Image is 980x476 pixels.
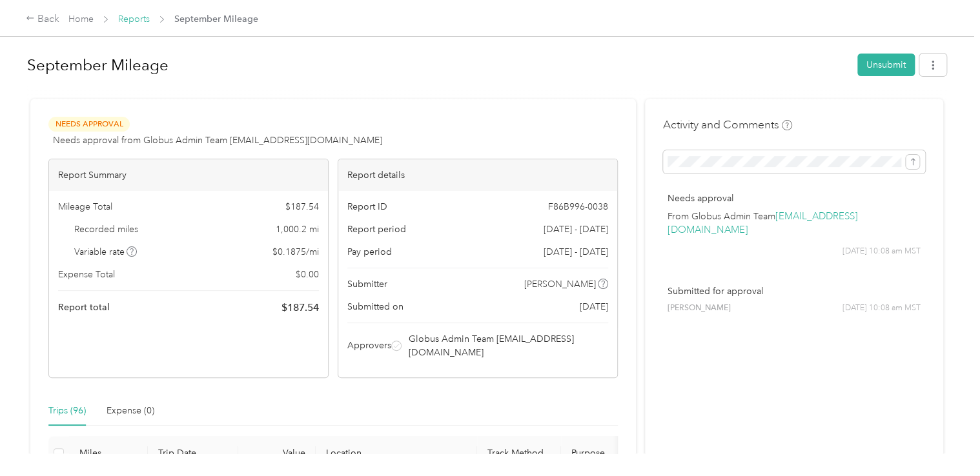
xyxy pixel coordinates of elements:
span: Mileage Total [58,200,112,213]
span: $ 0.1875 / mi [272,245,319,259]
h4: Activity and Comments [663,117,792,133]
span: Recorded miles [74,223,138,236]
span: $ 0.00 [296,268,319,281]
th: Location [316,436,477,471]
span: [DATE] - [DATE] [544,245,608,259]
span: Report ID [347,200,387,213]
span: Report period [347,223,406,236]
span: Approvers [347,339,391,352]
th: Miles [69,436,148,471]
span: Needs Approval [48,117,130,132]
span: [PERSON_NAME] [668,302,731,314]
p: From Globus Admin Team [668,210,921,237]
a: Reports [118,14,150,25]
span: Expense Total [58,268,115,281]
div: Report details [338,159,617,191]
span: Submitter [347,277,387,291]
span: [DATE] 10:08 am MST [842,302,921,314]
span: $ 187.54 [281,300,319,315]
a: Home [68,14,94,25]
button: Unsubmit [857,54,915,76]
iframe: Everlance-gr Chat Button Frame [908,404,980,476]
th: Purpose [561,436,658,471]
th: Trip Date [148,436,238,471]
a: [EMAIL_ADDRESS][DOMAIN_NAME] [668,210,858,236]
div: Back [26,12,59,27]
span: Globus Admin Team [EMAIL_ADDRESS][DOMAIN_NAME] [409,332,606,359]
p: Submitted for approval [668,284,921,298]
span: Variable rate [74,245,138,259]
span: 1,000.2 mi [276,223,319,236]
th: Value [238,436,316,471]
span: [PERSON_NAME] [524,277,596,291]
span: [DATE] 10:08 am MST [842,246,921,257]
div: Trips (96) [48,404,86,418]
div: Expense (0) [107,404,154,418]
span: [DATE] [580,300,608,313]
span: September Mileage [174,12,258,26]
div: Report Summary [49,159,328,191]
span: [DATE] - [DATE] [544,223,608,236]
span: $ 187.54 [285,200,319,213]
p: Needs approval [668,192,921,205]
th: Track Method [477,436,561,471]
span: Pay period [347,245,392,259]
h1: September Mileage [27,50,848,81]
span: Submitted on [347,300,403,313]
span: Report total [58,301,110,314]
span: F86B996-0038 [548,200,608,213]
span: Needs approval from Globus Admin Team [EMAIL_ADDRESS][DOMAIN_NAME] [53,134,382,147]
